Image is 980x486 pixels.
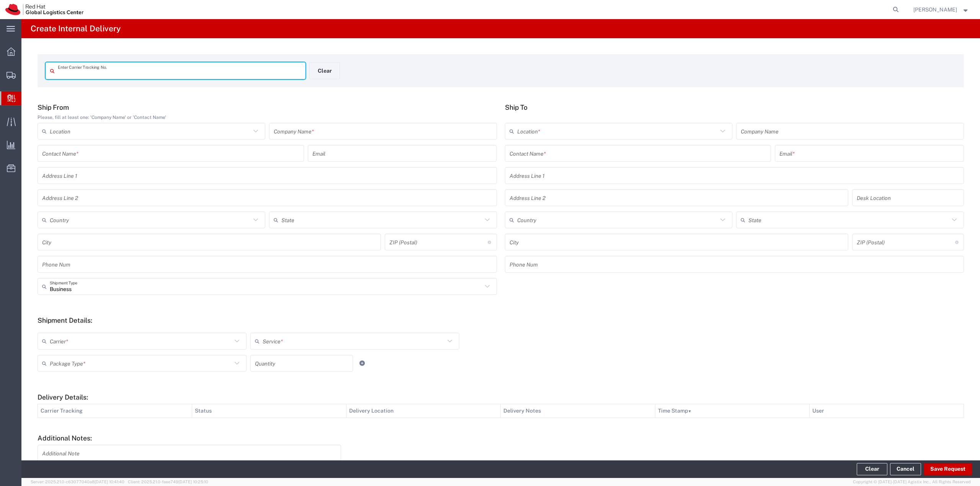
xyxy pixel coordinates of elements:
button: Clear [309,62,340,79]
div: Please, fill at least one: 'Company Name' or 'Contact Name' [38,114,497,121]
a: Add Item [357,358,367,369]
th: Delivery Notes [501,404,655,418]
span: [DATE] 10:41:40 [95,479,124,484]
h5: Shipment Details: [38,316,964,324]
span: [DATE] 10:25:10 [178,479,208,484]
button: [PERSON_NAME] [913,5,970,14]
a: Cancel [890,463,921,475]
span: Copyright © [DATE]-[DATE] Agistix Inc., All Rights Reserved [853,479,971,485]
span: Jason Alexander [913,5,957,14]
th: Delivery Location [346,404,501,418]
h5: Delivery Details: [38,393,964,401]
th: Time Stamp [655,404,809,418]
th: User [809,404,964,418]
h4: Create Internal Delivery [31,19,121,38]
h5: Ship From [38,103,497,111]
th: Carrier Tracking [38,404,192,418]
h5: Additional Notes: [38,434,964,442]
button: Save Request [924,463,972,475]
th: Status [192,404,346,418]
h5: Ship To [505,103,964,111]
table: Delivery Details: [38,404,964,418]
span: Client: 2025.21.0-faee749 [128,479,208,484]
button: Clear [857,463,887,475]
span: Server: 2025.21.0-c63077040a8 [31,479,124,484]
img: logo [5,4,83,15]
